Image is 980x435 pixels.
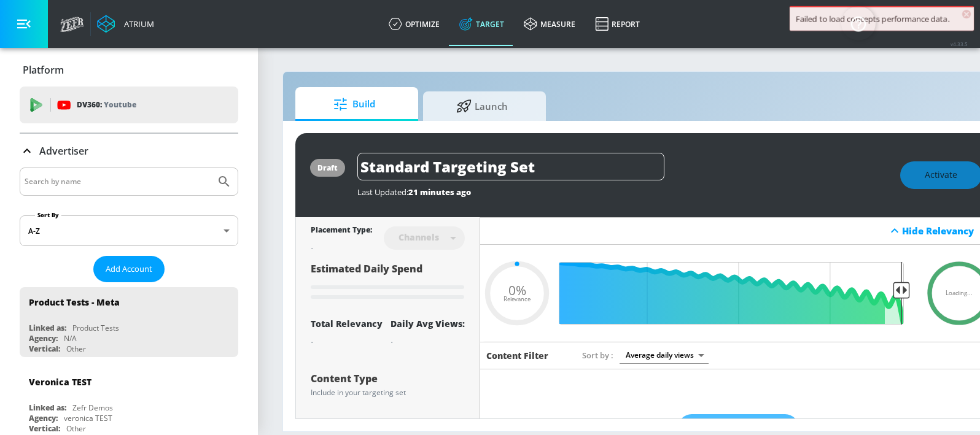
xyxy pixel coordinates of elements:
label: Sort By [35,211,61,219]
a: Atrium [97,15,154,33]
span: 21 minutes ago [408,187,471,198]
div: veronica TEST [64,413,112,423]
div: Advertiser [20,134,238,168]
span: Build [308,90,401,119]
div: A-Z [20,215,238,246]
span: Estimated Daily Spend [311,262,422,275]
span: Relevance [504,296,531,302]
div: Content Type [311,374,465,383]
div: Agency: [29,413,58,423]
div: Platform [20,53,238,87]
input: Search by name [25,174,211,190]
span: Add Account [106,262,152,276]
div: Product Tests - MetaLinked as:Product TestsAgency:N/AVertical:Other [20,287,238,357]
button: Open Resource Center [841,6,876,40]
div: Last Updated: [357,187,888,198]
span: Sort by [582,350,613,361]
div: N/A [64,333,77,344]
a: optimize [379,2,449,46]
span: 0% [508,283,526,296]
div: Linked as: [29,402,66,413]
div: Vertical: [29,423,60,434]
div: Channels [392,232,445,242]
div: Other [66,423,86,434]
a: Report [585,2,650,46]
div: Linked as: [29,323,66,333]
div: Total Relevancy [311,318,383,329]
span: × [962,10,971,18]
p: Platform [23,63,64,77]
div: Include in your targeting set [311,389,465,396]
div: Zefr Demos [72,402,113,413]
div: Atrium [119,18,154,29]
div: Failed to load concepts performance data. [796,13,968,25]
p: DV360: [77,98,136,112]
div: Agency: [29,333,58,344]
div: Vertical: [29,344,60,354]
div: Other [66,344,86,354]
input: Final Threshold [566,262,910,325]
div: draft [317,163,338,173]
div: Daily Avg Views: [391,318,465,329]
div: Estimated Daily Spend [311,262,465,303]
span: v 4.33.5 [951,40,968,47]
div: Placement Type: [311,225,372,237]
div: Veronica TEST [29,376,91,388]
div: DV360: Youtube [20,87,238,123]
span: Loading... [946,290,973,296]
div: Average daily views [620,347,709,363]
p: Youtube [104,98,136,111]
div: Product Tests [72,323,119,333]
a: Target [449,2,514,46]
h6: Content Filter [486,350,548,361]
a: measure [514,2,585,46]
button: Add Account [93,256,165,282]
p: Advertiser [39,144,88,158]
div: Product Tests - Meta [29,296,120,308]
span: Launch [435,91,529,121]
